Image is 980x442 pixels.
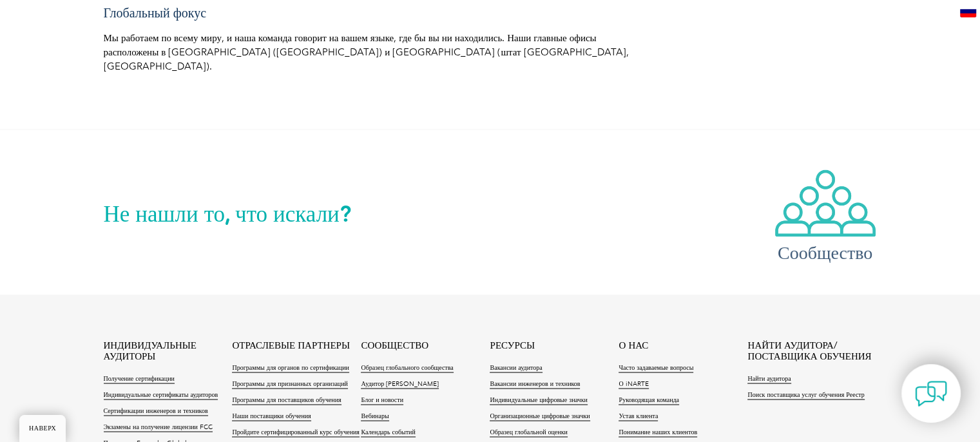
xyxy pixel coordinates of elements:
a: Устав клиента [619,412,658,421]
img: icon-community.webp [774,168,877,238]
font: СООБЩЕСТВО [361,339,428,351]
font: Программы для признанных организаций [232,380,347,387]
a: Часто задаваемые вопросы [619,363,693,372]
font: Найти аудитора [747,374,791,382]
a: Сообщество [774,168,877,260]
font: Вакансии инженеров и техников [490,380,580,387]
a: ИНДИВИДУАЛЬНЫЕ АУДИТОРЫ [104,340,233,361]
font: О НАС [619,339,648,351]
font: Устав клиента [619,412,658,419]
a: Поиск поставщика услуг обучения Реестр [747,390,864,399]
a: РЕСУРСЫ [490,340,535,351]
font: Глобальный фокус [104,5,206,21]
a: Вебинары [361,412,389,421]
a: СООБЩЕСТВО [361,340,428,351]
font: Вакансии аудитора [490,363,542,371]
font: Программы для поставщиков обучения [232,396,341,403]
a: Получение сертификации [104,374,175,383]
font: Наши поставщики обучения [232,412,311,419]
font: Получение сертификации [104,374,175,382]
a: Вакансии аудитора [490,363,542,372]
font: НАВЕРХ [29,425,56,432]
font: Индивидуальные сертификаты аудиторов [104,390,218,398]
font: НАЙТИ АУДИТОРА/ПОСТАВЩИКА ОБУЧЕНИЯ [747,339,871,361]
a: ОТРАСЛЕВЫЕ ПАРТНЕРЫ [232,340,350,351]
font: Календарь событий [361,428,415,436]
a: Аудитор [PERSON_NAME] [361,380,439,389]
font: ОТРАСЛЕВЫЕ ПАРТНЕРЫ [232,339,350,351]
font: РЕСУРСЫ [490,339,535,351]
font: Руководящая команда [619,396,678,403]
a: Образец глобальной оценки [490,428,567,437]
a: Организационные цифровые значки [490,412,590,421]
a: Индивидуальные сертификаты аудиторов [104,390,218,399]
font: Часто задаваемые вопросы [619,363,693,371]
a: НАЙТИ АУДИТОРА/ПОСТАВЩИКА ОБУЧЕНИЯ [747,340,876,361]
a: Руководящая команда [619,396,678,405]
font: Экзамены на получение лицензии FCC [104,423,213,430]
a: Программы для признанных организаций [232,380,347,389]
a: Образец глобального сообщества [361,363,453,372]
a: Вакансии инженеров и техников [490,380,580,389]
a: О iNARTE [619,380,648,389]
font: ИНДИВИДУАЛЬНЫЕ АУДИТОРЫ [104,339,197,361]
font: Блог и новости [361,396,403,403]
a: О НАС [619,340,648,351]
img: ru [960,5,976,17]
font: Индивидуальные цифровые значки [490,396,587,403]
a: Индивидуальные цифровые значки [490,396,587,405]
font: Понимание наших клиентов [619,428,697,436]
font: Организационные цифровые значки [490,412,590,419]
a: Сертификации инженеров и техников [104,407,208,416]
font: Образец глобальной оценки [490,428,567,436]
font: Программы для органов по сертификации [232,363,349,371]
a: НАВЕРХ [19,415,66,442]
font: Вебинары [361,412,389,419]
font: Образец глобального сообщества [361,363,453,371]
a: Календарь событий [361,428,415,437]
a: Программы для органов по сертификации [232,363,349,372]
font: Не нашли то, что искали? [104,200,351,227]
font: Аудитор [PERSON_NAME] [361,380,439,387]
font: Сертификации инженеров и техников [104,407,208,414]
a: Понимание наших клиентов [619,428,697,437]
a: Пройдите сертифицированный курс обучения [232,428,359,437]
a: Наши поставщики обучения [232,412,311,421]
a: Найти аудитора [747,374,791,383]
a: Программы для поставщиков обучения [232,396,341,405]
font: Сообщество [778,241,872,263]
font: Поиск поставщика услуг обучения Реестр [747,390,864,398]
img: contact-chat.png [915,378,947,410]
a: Блог и новости [361,396,403,405]
a: Экзамены на получение лицензии FCC [104,423,213,432]
font: Пройдите сертифицированный курс обучения [232,428,359,436]
font: Мы работаем по всему миру, и наша команда говорит на вашем языке, где бы вы ни находились. Наши г... [104,32,629,72]
font: О iNARTE [619,380,648,387]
